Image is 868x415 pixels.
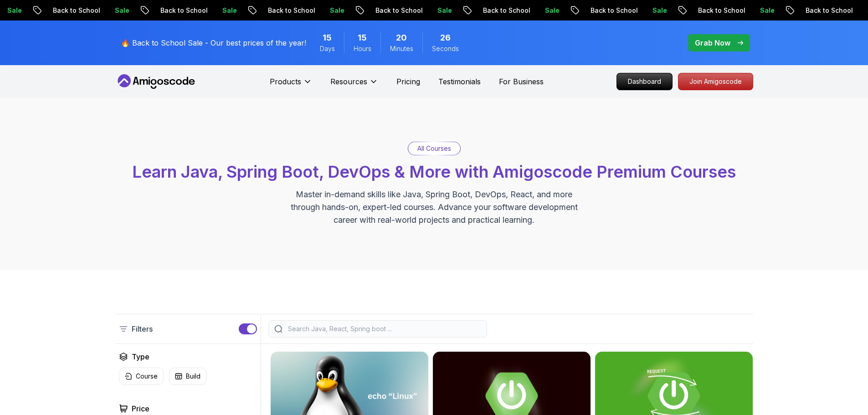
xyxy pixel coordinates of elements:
a: Join Amigoscode [678,73,753,90]
p: All Courses [417,144,451,153]
a: For Business [499,76,544,87]
p: Course [136,372,158,381]
p: Products [270,76,301,87]
input: Search Java, React, Spring boot ... [286,324,481,333]
h2: Price [132,403,149,414]
button: Resources [330,76,378,94]
p: 🔥 Back to School Sale - Our best prices of the year! [121,37,306,48]
button: Course [119,368,164,385]
p: Back to School [367,6,429,15]
span: Learn Java, Spring Boot, DevOps & More with Amigoscode Premium Courses [132,162,736,182]
p: Back to School [797,6,859,15]
p: Sale [751,6,781,15]
p: Back to School [474,6,536,15]
span: 15 Hours [358,31,367,44]
p: Back to School [44,6,106,15]
p: Sale [321,6,350,15]
p: Build [186,372,200,381]
p: Back to School [152,6,214,15]
span: Hours [354,44,371,53]
p: Resources [330,76,367,87]
p: Grab Now [695,37,730,48]
p: Join Amigoscode [678,73,753,90]
p: Sale [536,6,565,15]
span: Seconds [432,44,459,53]
button: Products [270,76,312,94]
p: Dashboard [617,73,672,90]
span: 26 Seconds [440,31,451,44]
a: Pricing [396,76,420,87]
a: Dashboard [616,73,673,90]
span: Days [320,44,335,53]
p: Back to School [582,6,644,15]
p: Back to School [689,6,751,15]
span: 15 Days [323,31,332,44]
p: Sale [644,6,673,15]
a: Testimonials [438,76,481,87]
p: Master in-demand skills like Java, Spring Boot, DevOps, React, and more through hands-on, expert-... [281,188,587,226]
button: Build [169,368,206,385]
span: Minutes [390,44,413,53]
p: Sale [429,6,458,15]
p: Back to School [259,6,321,15]
span: 20 Minutes [396,31,407,44]
p: Filters [132,323,153,334]
h2: Type [132,351,149,362]
p: Sale [106,6,135,15]
p: Sale [214,6,243,15]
